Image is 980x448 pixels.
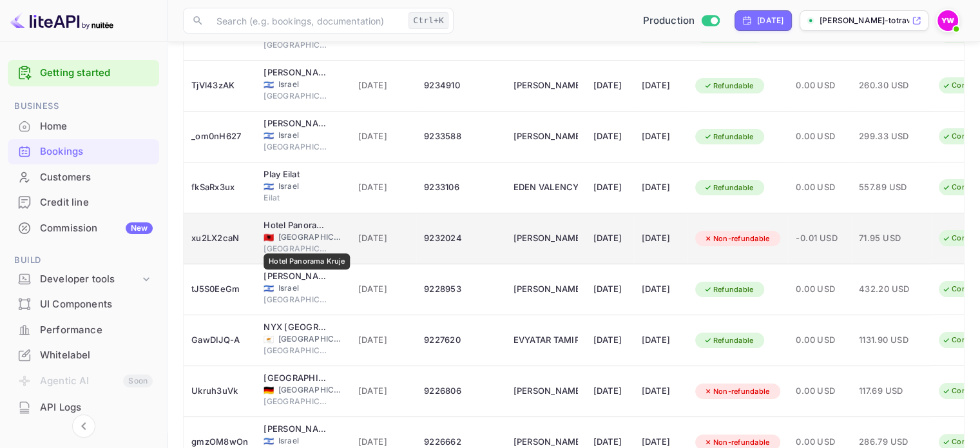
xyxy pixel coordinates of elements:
input: Search (e.g. bookings, documentation) [209,8,403,34]
span: 432.20 USD [859,282,923,297]
div: Whitelabel [40,348,153,363]
span: 557.89 USD [859,180,923,195]
div: TjVl43zAK [191,75,248,96]
span: 260.30 USD [859,79,923,93]
div: Performance [8,318,159,343]
div: IDAN MATITYAHU [514,75,578,96]
span: 0.00 USD [796,180,843,195]
span: [DATE] [358,333,409,347]
div: Home [8,114,159,139]
span: [GEOGRAPHIC_DATA] [278,384,343,396]
div: Whitelabel [8,343,159,368]
a: Bookings [8,139,159,163]
div: Leonardo Jerusalem [264,270,328,283]
div: [DATE] [642,177,680,198]
div: GawDIJQ-A [191,330,248,351]
span: Israel [264,437,274,445]
div: Developer tools [8,268,159,291]
div: [DATE] [642,126,680,147]
div: [DATE] [593,381,626,402]
img: LiteAPI logo [10,10,113,31]
span: [DATE] [358,384,409,398]
span: Albania [264,233,274,242]
span: 1131.90 USD [859,333,923,347]
div: 9226806 [424,381,497,402]
div: Deborah Hotel Tel Aviv [264,117,328,130]
div: YUVAL EITAN [514,126,578,147]
div: Hotel Panorama Kruje [264,219,328,232]
span: Israel [278,435,343,447]
div: [DATE] [642,75,680,96]
span: 0.00 USD [796,79,843,93]
span: 117.69 USD [859,384,923,398]
div: Bookings [8,139,159,164]
span: 0.00 USD [796,384,843,398]
span: Production [643,14,695,28]
div: [DATE] [593,279,626,300]
span: 0.00 USD [796,333,843,347]
span: Build [8,253,159,268]
div: Theodor Brown Rothschild Tel-Aviv, a member of Brown Hotels [264,423,328,436]
span: [GEOGRAPHIC_DATA] [264,39,328,51]
div: [DATE] [593,126,626,147]
span: [GEOGRAPHIC_DATA] [264,141,328,153]
div: Non-refundable [695,231,778,247]
div: Refundable [695,78,762,94]
div: Play Eilat [264,168,328,181]
div: [DATE] [642,381,680,402]
div: EVYATAR TAMIR [514,330,578,351]
span: [DATE] [358,282,409,297]
div: fkSaRx3ux [191,177,248,198]
a: API Logs [8,395,159,419]
div: RON LIVNY [514,228,578,249]
span: Eilat [264,192,328,204]
span: Cyprus [264,335,274,344]
div: Commission [40,221,153,236]
p: [PERSON_NAME]-totravel... [820,15,909,26]
span: Business [8,99,159,113]
div: EDEN VALENCY [514,177,578,198]
div: Refundable [695,282,762,298]
div: xu2LX2caN [191,228,248,249]
div: [DATE] [593,177,626,198]
div: [DATE] [757,15,783,26]
span: Israel [264,131,274,140]
div: 9227620 [424,330,497,351]
div: Performance [40,323,153,338]
span: [GEOGRAPHIC_DATA] [278,333,343,345]
div: UI Components [8,292,159,317]
div: [DATE] [593,330,626,351]
span: [DATE] [358,231,409,246]
div: 9228953 [424,279,497,300]
span: Israel [278,282,343,294]
span: Israel [264,284,274,293]
div: OREN ZARKA [514,279,578,300]
div: New [126,222,153,234]
div: Getting started [8,60,159,86]
a: Home [8,114,159,138]
span: -0.01 USD [796,231,843,246]
div: Ukruh3uVk [191,381,248,402]
div: Customers [40,170,153,185]
div: Switch to Sandbox mode [638,14,725,28]
div: _om0nH627 [191,126,248,147]
div: [DATE] [593,228,626,249]
img: Yahav Winkler [937,10,958,31]
span: [DATE] [358,130,409,144]
span: [DATE] [358,79,409,93]
span: [GEOGRAPHIC_DATA] [264,294,328,306]
div: Refundable [695,129,762,145]
div: [DATE] [642,228,680,249]
span: [GEOGRAPHIC_DATA] [264,396,328,407]
div: Ctrl+K [408,12,448,29]
a: Getting started [40,66,153,81]
span: Israel [278,130,343,141]
div: tJ5S0EeGm [191,279,248,300]
div: API Logs [40,400,153,415]
span: Israel [264,182,274,191]
span: [GEOGRAPHIC_DATA] [264,345,328,356]
div: CommissionNew [8,216,159,241]
span: 299.33 USD [859,130,923,144]
div: Customers [8,165,159,190]
div: Bookings [40,144,153,159]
